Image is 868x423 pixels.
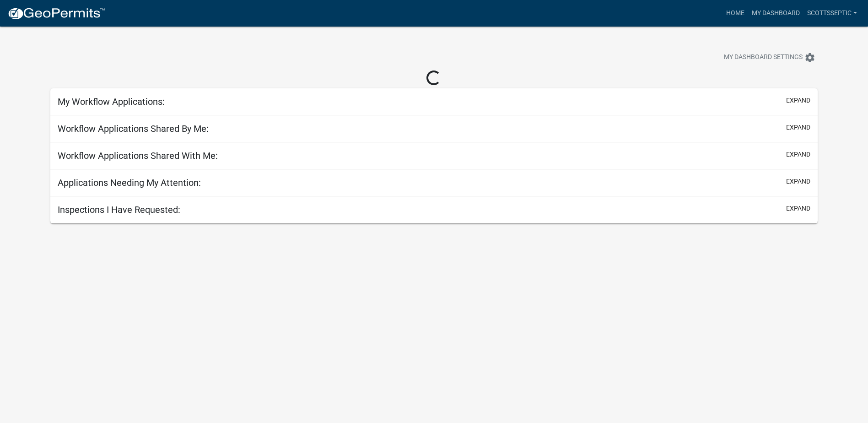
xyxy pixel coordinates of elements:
[724,52,803,63] span: My Dashboard Settings
[58,177,201,188] h5: Applications Needing My Attention:
[786,177,810,186] button: expand
[803,5,861,22] a: scottsseptic
[786,204,810,213] button: expand
[58,150,218,161] h5: Workflow Applications Shared With Me:
[58,123,209,134] h5: Workflow Applications Shared By Me:
[58,96,165,107] h5: My Workflow Applications:
[786,123,810,132] button: expand
[804,52,815,63] i: settings
[748,5,803,22] a: My Dashboard
[717,49,823,66] button: My Dashboard Settingssettings
[786,150,810,159] button: expand
[722,5,748,22] a: Home
[786,96,810,105] button: expand
[58,204,180,215] h5: Inspections I Have Requested:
